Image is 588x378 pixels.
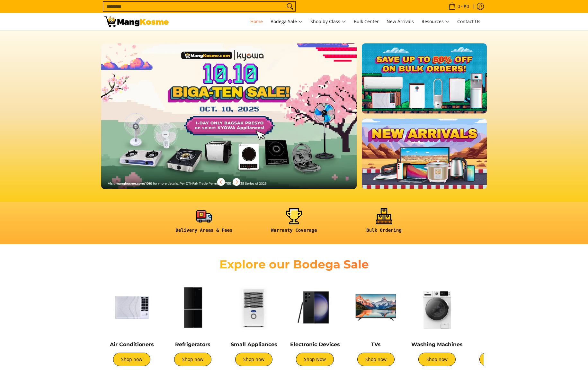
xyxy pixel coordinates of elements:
[104,16,169,27] img: Mang Kosme: Your Home Appliances Warehouse Sale Partner!
[290,341,340,347] a: Electronic Devices
[410,280,464,335] img: Washing Machines
[175,13,484,30] nav: Main Menu
[174,353,211,366] a: Shop now
[354,18,379,24] span: Bulk Center
[267,13,306,30] a: Bodega Sale
[250,18,263,24] span: Home
[113,353,150,366] a: Shop now
[383,13,417,30] a: New Arrivals
[342,208,426,238] a: <h6><strong>Bulk Ordering</strong></h6>
[271,18,303,26] span: Bodega Sale
[285,2,295,11] button: Search
[101,43,377,199] a: More
[310,18,346,26] span: Shop by Class
[288,280,342,335] img: Electronic Devices
[231,341,277,347] a: Small Appliances
[422,18,450,26] span: Resources
[447,3,471,10] span: •
[296,353,334,366] a: Shop Now
[351,13,382,30] a: Bulk Center
[357,353,395,366] a: Shop now
[165,280,220,335] img: Refrigerators
[457,18,480,24] span: Contact Us
[247,13,266,30] a: Home
[471,280,525,335] img: Cookers
[235,353,272,366] a: Shop now
[229,175,244,189] button: Next
[175,341,210,347] a: Refrigerators
[411,341,463,347] a: Washing Machines
[252,208,336,238] a: <h6><strong>Warranty Coverage</strong></h6>
[227,280,281,335] img: Small Appliances
[307,13,349,30] a: Shop by Class
[349,280,403,335] img: TVs
[387,18,414,24] span: New Arrivals
[463,4,470,9] span: ₱0
[162,208,246,238] a: <h6><strong>Delivery Areas & Fees</strong></h6>
[371,341,381,347] a: TVs
[201,257,387,272] h2: Explore our Bodega Sale
[454,13,484,30] a: Contact Us
[418,353,456,366] a: Shop now
[418,13,453,30] a: Resources
[110,341,154,347] a: Air Conditioners
[479,353,517,366] a: Shop now
[104,280,159,335] img: Air Conditioners
[457,4,461,9] span: 0
[214,175,228,189] button: Previous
